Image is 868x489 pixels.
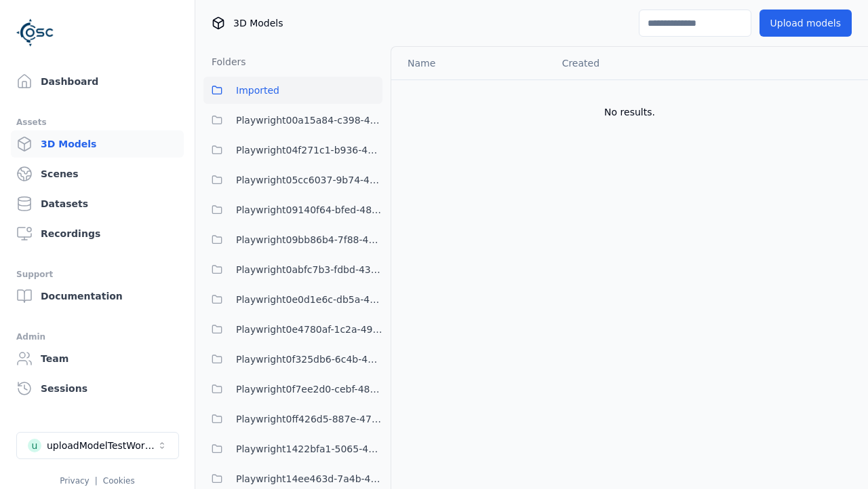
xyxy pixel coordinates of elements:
[103,476,135,486] a: Cookies
[203,196,382,223] button: Playwright09140f64-bfed-4894-9ae1-f5b1e6c36039
[391,79,868,145] td: No results.
[236,82,279,98] span: Imported
[11,130,184,158] a: 3D Models
[16,329,178,345] div: Admin
[16,266,178,283] div: Support
[11,283,184,310] a: Documentation
[16,14,54,52] img: Logo
[60,476,89,486] a: Privacy
[236,261,382,278] span: Playwright0abfc7b3-fdbd-438a-9097-bdc709c88d01
[28,439,41,452] div: u
[759,10,852,37] button: Upload models
[236,471,382,487] span: Playwright14ee463d-7a4b-460f-bf6c-ea7fafeecbb0
[203,226,382,253] button: Playwright09bb86b4-7f88-4a8f-8ea8-a4c9412c995e
[203,137,382,164] button: Playwright04f271c1-b936-458c-b5f6-36ca6337f11a
[203,107,382,134] button: Playwright00a15a84-c398-4ef4-9da8-38c036397b1e
[236,112,382,128] span: Playwright00a15a84-c398-4ef4-9da8-38c036397b1e
[11,345,184,372] a: Team
[11,375,184,402] a: Sessions
[236,411,382,427] span: Playwright0ff426d5-887e-47ce-9e83-c6f549f6a63f
[203,316,382,343] button: Playwright0e4780af-1c2a-492e-901c-6880da17528a
[95,476,98,486] span: |
[11,160,184,187] a: Scenes
[203,346,382,373] button: Playwright0f325db6-6c4b-4947-9a8f-f4487adedf2c
[236,202,382,218] span: Playwright09140f64-bfed-4894-9ae1-f5b1e6c36039
[203,77,382,104] button: Imported
[236,381,382,397] span: Playwright0f7ee2d0-cebf-4840-a756-5a7a26222786
[203,405,382,433] button: Playwright0ff426d5-887e-47ce-9e83-c6f549f6a63f
[11,220,184,247] a: Recordings
[203,286,382,313] button: Playwright0e0d1e6c-db5a-4244-b424-632341d2c1b4
[236,142,382,158] span: Playwright04f271c1-b936-458c-b5f6-36ca6337f11a
[551,47,715,79] th: Created
[233,16,283,30] span: 3D Models
[16,432,179,459] button: Select a workspace
[203,55,246,69] h3: Folders
[203,166,382,194] button: Playwright05cc6037-9b74-4704-86c6-3ffabbdece83
[236,351,382,367] span: Playwright0f325db6-6c4b-4947-9a8f-f4487adedf2c
[16,114,178,130] div: Assets
[236,172,382,188] span: Playwright05cc6037-9b74-4704-86c6-3ffabbdece83
[203,256,382,283] button: Playwright0abfc7b3-fdbd-438a-9097-bdc709c88d01
[47,439,157,452] div: uploadModelTestWorkspace
[236,441,382,457] span: Playwright1422bfa1-5065-45c6-98b3-ab75e32174d7
[236,321,382,338] span: Playwright0e4780af-1c2a-492e-901c-6880da17528a
[203,435,382,463] button: Playwright1422bfa1-5065-45c6-98b3-ab75e32174d7
[11,190,184,217] a: Datasets
[11,68,184,95] a: Dashboard
[391,47,551,79] th: Name
[203,376,382,403] button: Playwright0f7ee2d0-cebf-4840-a756-5a7a26222786
[236,291,382,308] span: Playwright0e0d1e6c-db5a-4244-b424-632341d2c1b4
[236,232,382,248] span: Playwright09bb86b4-7f88-4a8f-8ea8-a4c9412c995e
